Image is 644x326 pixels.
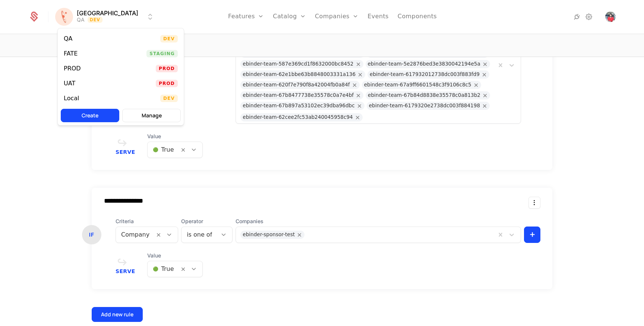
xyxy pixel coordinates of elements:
[146,50,178,57] span: Staging
[64,80,75,86] div: UAT
[122,109,181,122] button: Manage
[64,95,79,101] div: Local
[156,80,178,87] span: Prod
[160,35,178,42] span: Dev
[57,28,184,126] div: Select environment
[64,51,78,57] div: FATE
[160,95,178,102] span: Dev
[156,65,178,72] span: Prod
[64,66,81,72] div: PROD
[61,109,119,122] button: Create
[64,36,73,42] div: QA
